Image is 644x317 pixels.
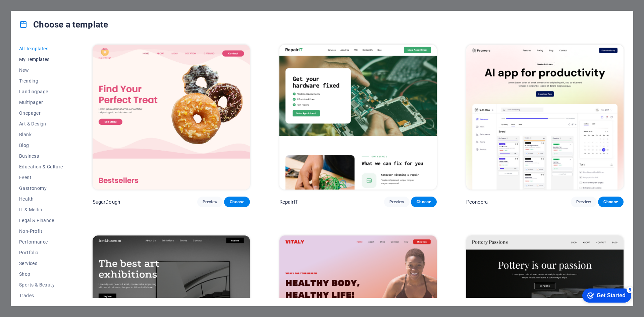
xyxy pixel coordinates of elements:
p: RepairIT [279,199,298,205]
span: Education & Culture [19,164,63,169]
button: All Templates [19,43,63,54]
span: All Templates [19,46,63,51]
button: Preview [197,197,223,207]
button: IT & Media [19,204,63,215]
button: Choose [598,197,624,207]
span: Choose [416,199,431,205]
button: Services [19,258,63,269]
span: Landingpage [19,89,63,94]
button: Onepager [19,108,63,118]
button: New [19,65,63,75]
span: Blank [19,132,63,137]
button: Shop [19,269,63,279]
span: Preview [389,199,404,205]
span: Choose [229,199,244,205]
button: My Templates [19,54,63,65]
span: Blog [19,143,63,148]
span: Non-Profit [19,228,63,234]
button: Choose [224,197,250,207]
button: Performance [19,236,63,247]
button: Art & Design [19,118,63,129]
span: Onepager [19,110,63,116]
span: New [19,67,63,73]
span: Performance [19,239,63,245]
span: Legal & Finance [19,218,63,223]
button: Trades [19,290,63,301]
span: Preview [203,199,217,205]
button: Health [19,194,63,204]
button: Portfolio [19,247,63,258]
span: Sports & Beauty [19,282,63,287]
button: Gastronomy [19,183,63,194]
span: Event [19,175,63,180]
h4: Choose a template [19,19,108,30]
img: SugarDough [93,45,250,190]
span: Trades [19,293,63,298]
button: Legal & Finance [19,215,63,226]
span: Business [19,153,63,159]
span: Shop [19,271,63,277]
button: Non-Profit [19,226,63,236]
button: Blank [19,129,63,140]
span: My Templates [19,57,63,62]
button: Landingpage [19,86,63,97]
button: Sports & Beauty [19,279,63,290]
p: SugarDough [93,199,120,205]
span: Trending [19,78,63,84]
img: RepairIT [279,45,437,190]
button: Education & Culture [19,161,63,172]
span: IT & Media [19,207,63,212]
p: Peoneera [466,199,488,205]
button: Event [19,172,63,183]
button: Trending [19,75,63,86]
button: Business [19,151,63,161]
span: Multipager [19,100,63,105]
button: Blog [19,140,63,151]
span: Gastronomy [19,186,63,191]
button: Multipager [19,97,63,108]
div: 5 [50,1,56,8]
span: Choose [603,199,618,205]
div: Get Started 5 items remaining, 0% complete [5,3,54,17]
span: Preview [576,199,591,205]
button: Preview [571,197,596,207]
span: Art & Design [19,121,63,126]
span: Portfolio [19,250,63,255]
span: Services [19,261,63,266]
button: Preview [384,197,410,207]
span: Health [19,196,63,202]
div: Get Started [20,7,49,13]
button: Choose [411,197,436,207]
img: Peoneera [466,45,624,190]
